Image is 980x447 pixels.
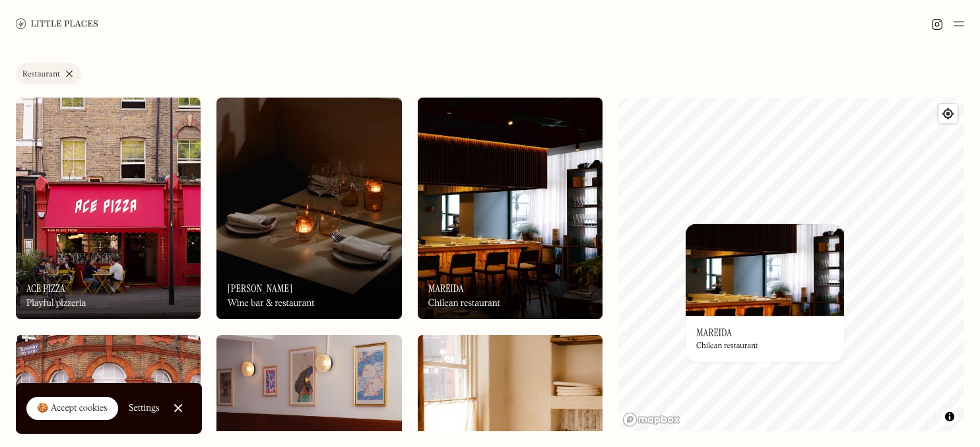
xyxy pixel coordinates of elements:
[428,282,464,295] h3: Mareida
[16,63,81,84] a: Restaurant
[26,282,65,295] h3: Ace Pizza
[227,298,314,309] div: Wine bar & restaurant
[946,409,954,424] span: Toggle attribution
[418,98,603,319] a: MareidaMareidaMareidaChilean restaurant
[418,98,603,319] img: Mareida
[165,395,191,421] a: Close Cookie Popup
[428,298,500,309] div: Chilean restaurant
[942,409,958,425] button: Toggle attribution
[696,342,758,351] div: Chilean restaurant
[696,326,732,339] h3: Mareida
[16,98,201,319] a: Ace PizzaAce PizzaAce PizzaPlayful pizzeria
[618,98,964,431] canvas: Map
[227,282,292,295] h3: [PERSON_NAME]
[129,394,160,423] a: Settings
[129,403,160,413] div: Settings
[16,98,201,319] img: Ace Pizza
[216,98,401,319] img: Luna
[686,223,844,362] a: MareidaMareidaMareidaChilean restaurant
[26,298,86,309] div: Playful pizzeria
[26,397,118,421] a: 🍪 Accept cookies
[686,223,844,316] img: Mareida
[938,104,958,123] button: Find my location
[37,402,108,415] div: 🍪 Accept cookies
[622,412,680,427] a: Mapbox homepage
[178,408,178,409] div: Close Cookie Popup
[22,71,60,78] div: Restaurant
[216,98,401,319] a: LunaLuna[PERSON_NAME]Wine bar & restaurant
